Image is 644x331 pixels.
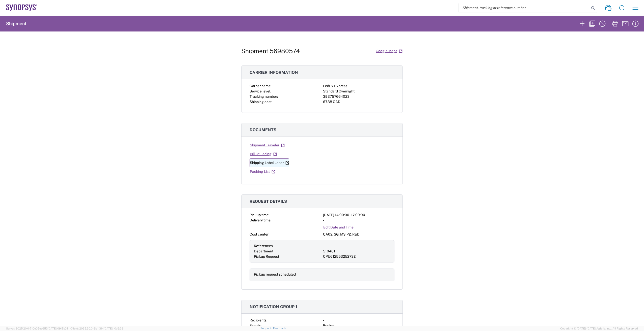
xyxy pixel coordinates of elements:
div: - [323,318,394,323]
div: Department [254,249,321,254]
span: Booked [323,323,335,327]
span: [DATE] 09:51:04 [48,327,68,330]
div: CA02, SG, MSIP2, R&D [323,232,394,237]
span: Pickup request scheduled [254,272,296,276]
a: Shipment Traveler [250,141,285,150]
a: Support [260,327,273,330]
span: Shipping cost [250,100,272,104]
input: Shipment, tracking or reference number [459,3,589,13]
div: Pickup Request [254,254,321,259]
span: Server: 2025.20.0-710e05ee653 [6,327,68,330]
a: Bill Of Lading [250,150,277,158]
div: 510461 [323,249,390,254]
h1: Shipment 56980574 [241,47,300,55]
span: Notification group 1 [250,304,297,309]
span: Pickup time: [250,213,269,217]
span: Client: 2025.20.0-8b113f4 [70,327,123,330]
div: 67.38 CAD [323,99,394,105]
div: Standard Overnight [323,89,394,94]
div: 393757664023 [323,94,394,99]
span: [DATE] 10:16:38 [104,327,123,330]
span: Events: [250,323,261,327]
span: Request details [250,199,287,204]
div: FedEx Express [323,83,394,89]
span: Carrier name: [250,84,271,88]
a: Google Maps [375,47,403,55]
span: Documents [250,127,276,132]
span: Cost center [250,232,269,236]
span: Copyright © [DATE]-[DATE] Agistix Inc., All Rights Reserved [560,326,638,331]
a: Packing List [250,167,275,176]
a: Shipping Label Laser [250,158,289,167]
span: Tracking number: [250,94,278,98]
span: References [254,244,273,248]
a: Feedback [273,327,286,330]
span: Carrier information [250,70,298,75]
span: Delivery time: [250,218,271,222]
div: [DATE] 14:00:00 - 17:00:00 [323,212,394,218]
div: CPU612553252732 [323,254,390,259]
a: Edit Date and Time [323,223,354,232]
span: Recipients: [250,318,267,322]
div: - [323,218,394,223]
span: Service level: [250,89,271,93]
h2: Shipment [6,21,26,27]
